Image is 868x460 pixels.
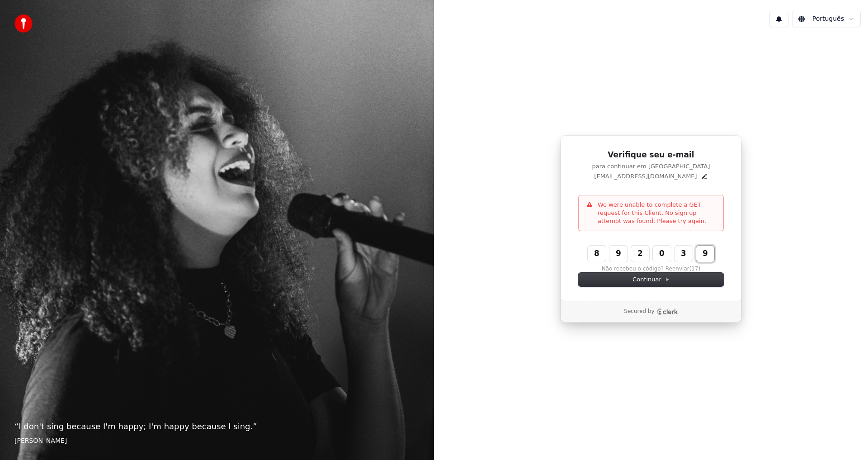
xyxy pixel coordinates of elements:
footer: [PERSON_NAME] [14,436,420,446]
a: Clerk logo [656,308,678,315]
h1: Verifique seu e-mail [578,150,724,161]
p: “ I don't sing because I'm happy; I'm happy because I sing. ” [14,420,420,433]
p: Secured by [624,308,654,315]
button: Continuar [578,273,724,286]
input: Enter verification code [588,246,732,262]
span: Continuar [632,275,670,284]
button: Edit [701,173,708,180]
img: youka [14,14,33,33]
p: [EMAIL_ADDRESS][DOMAIN_NAME] [594,172,697,180]
p: para continuar em [GEOGRAPHIC_DATA] [578,162,724,171]
p: We were unable to complete a GET request for this Client. No sign up attempt was found. Please tr... [598,201,716,225]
